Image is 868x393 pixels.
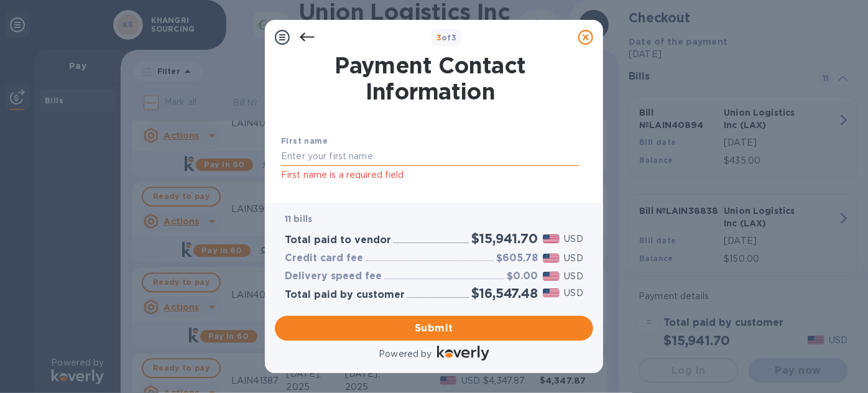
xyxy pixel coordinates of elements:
img: Logo [437,346,489,361]
p: Powered by [379,348,432,361]
h3: Total paid by customer [285,289,405,301]
p: USD [565,233,583,246]
h3: Delivery speed fee [285,270,382,282]
span: 3 [436,33,441,42]
h2: $15,941.70 [471,231,538,246]
img: USD [543,234,560,243]
h3: $0.00 [507,270,538,282]
h2: $16,547.48 [471,285,538,301]
img: USD [543,272,560,280]
b: 11 bills [285,214,312,224]
p: USD [565,287,583,300]
img: USD [543,254,560,262]
b: First name [281,136,328,146]
img: USD [543,289,560,297]
span: Submit [285,321,583,336]
h1: Payment Contact Information [281,52,579,104]
h3: Total paid to vendor [285,234,391,246]
b: of 3 [436,33,457,42]
h3: Credit card fee [285,252,363,264]
h3: $605.78 [496,252,538,264]
p: First name is a required field [281,168,579,182]
p: USD [565,270,583,283]
p: USD [565,252,583,265]
input: Enter your first name [281,147,579,166]
button: Submit [275,316,593,341]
